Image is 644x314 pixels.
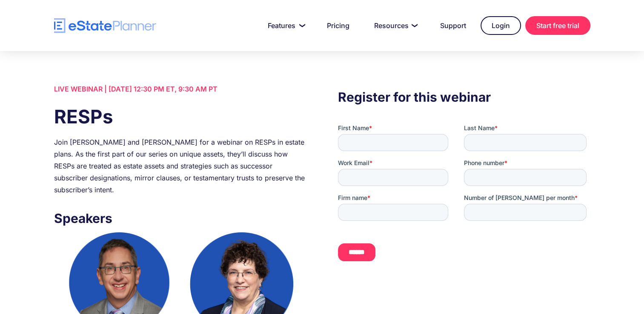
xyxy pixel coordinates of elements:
iframe: Form 0 [338,124,590,276]
a: home [54,18,156,33]
h3: Speakers [54,208,306,228]
h1: RESPs [54,103,306,130]
a: Features [258,17,312,34]
a: Start free trial [525,16,590,35]
a: Support [430,17,476,34]
a: Login [481,16,521,35]
a: Resources [364,17,426,34]
h3: Register for this webinar [338,87,590,107]
a: Pricing [317,17,360,34]
div: Join [PERSON_NAME] and [PERSON_NAME] for a webinar on RESPs in estate plans. As the first part of... [54,136,306,196]
div: LIVE WEBINAR | [DATE] 12:30 PM ET, 9:30 AM PT [54,83,306,95]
